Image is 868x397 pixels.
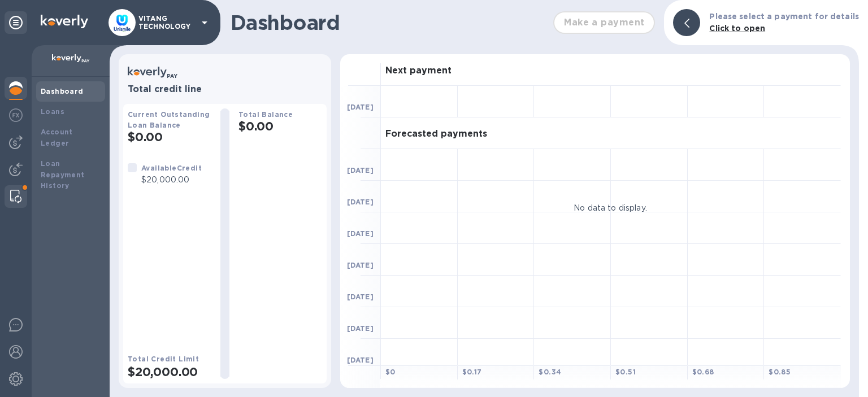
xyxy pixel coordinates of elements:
img: Foreign exchange [9,108,23,122]
b: $ 0.51 [615,368,636,376]
p: $20,000.00 [141,174,202,186]
h3: Total credit line [128,84,322,95]
p: VITANG TECHNOLOGY [138,15,195,30]
b: Dashboard [41,87,84,95]
h2: $0.00 [128,130,211,144]
b: $ 0.17 [462,368,482,376]
b: $ 0 [385,368,396,376]
img: Logo [41,15,88,28]
div: Unpin categories [5,11,27,34]
b: Available Credit [141,164,202,172]
b: $ 0.85 [769,368,791,376]
b: [DATE] [347,324,374,333]
p: No data to display. [574,202,647,213]
b: [DATE] [347,229,374,238]
b: Loan Repayment History [41,159,85,190]
b: Current Outstanding Loan Balance [128,110,210,129]
b: $ 0.68 [692,368,714,376]
h2: $20,000.00 [128,365,211,379]
b: Account Ledger [41,128,73,147]
h3: Next payment [385,66,452,76]
h3: Forecasted payments [385,129,487,139]
h1: Dashboard [231,11,548,34]
b: [DATE] [347,103,374,111]
b: [DATE] [347,356,374,364]
b: Loans [41,107,64,116]
b: Total Credit Limit [128,355,199,363]
h2: $0.00 [238,119,322,133]
b: [DATE] [347,198,374,206]
b: $ 0.34 [539,368,561,376]
b: [DATE] [347,293,374,301]
b: [DATE] [347,261,374,269]
b: Total Balance [238,110,293,119]
b: Please select a payment for details [709,12,859,21]
b: [DATE] [347,166,374,174]
b: Click to open [709,24,765,33]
